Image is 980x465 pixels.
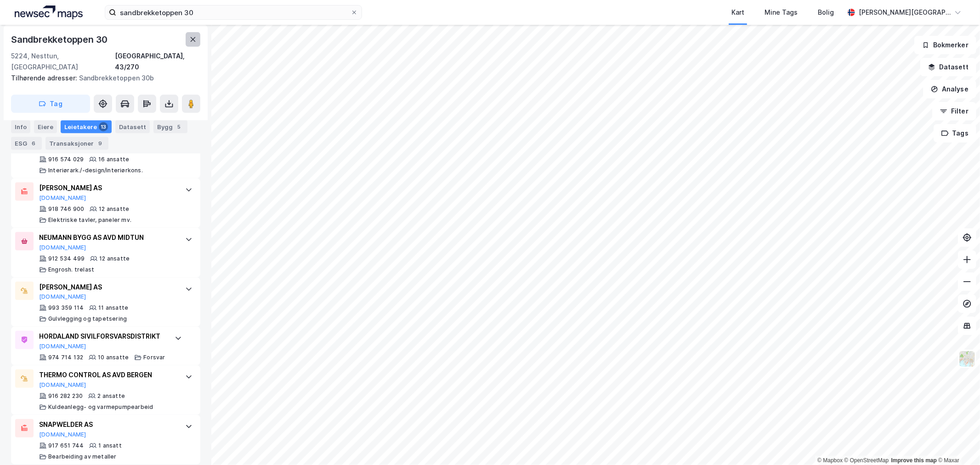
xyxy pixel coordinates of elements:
div: Bygg [153,120,187,133]
button: [DOMAIN_NAME] [39,194,86,202]
div: HORDALAND SIVILFORSVARSDISTRIKT [39,331,165,342]
div: Interiørark./-design/interiørkons. [48,167,143,174]
div: 5224, Nesttun, [GEOGRAPHIC_DATA] [11,51,115,73]
div: 10 ansatte [98,354,129,361]
img: logo.a4113a55bc3d86da70a041830d287a7e.svg [15,6,83,19]
div: Forsvar [143,354,165,361]
img: Z [958,350,976,368]
div: 918 746 900 [48,205,84,213]
div: 5 [175,122,184,131]
div: Bolig [818,7,834,18]
button: [DOMAIN_NAME] [39,381,86,389]
div: Gulvlegging og tapetsering [48,315,127,323]
div: 6 [29,139,38,148]
div: Kart [731,7,744,18]
div: Eiere [34,120,57,133]
div: 916 574 029 [48,156,84,163]
div: Datasett [115,120,150,133]
div: [PERSON_NAME] AS [39,282,176,293]
div: Leietakere [61,120,112,133]
input: Søk på adresse, matrikkel, gårdeiere, leietakere eller personer [116,6,351,19]
div: 16 ansatte [98,156,129,163]
button: Filter [932,102,976,120]
div: 9 [96,139,105,148]
div: Info [11,120,30,133]
div: 13 [99,122,108,131]
div: Kuldeanlegg- og varmepumpearbeid [48,403,153,411]
button: [DOMAIN_NAME] [39,293,86,301]
button: [DOMAIN_NAME] [39,244,86,251]
div: [GEOGRAPHIC_DATA], 43/270 [115,51,200,73]
div: 974 714 132 [48,354,83,361]
div: NEUMANN BYGG AS AVD MIDTUN [39,232,176,243]
span: Tilhørende adresser: [11,74,79,82]
a: Improve this map [891,457,937,464]
div: Sandbrekketoppen 30 [11,32,109,47]
div: 916 282 230 [48,392,83,400]
button: Tag [11,95,90,113]
a: Mapbox [817,457,843,464]
div: Elektriske tavler, paneler mv. [48,216,131,224]
iframe: Chat Widget [934,421,980,465]
div: Bearbeiding av metaller [48,453,117,460]
button: Bokmerker [914,36,976,54]
div: [PERSON_NAME][GEOGRAPHIC_DATA] [859,7,951,18]
a: OpenStreetMap [844,457,889,464]
div: Sandbrekketoppen 30b [11,73,193,84]
div: ESG [11,137,42,150]
div: SNAPWELDER AS [39,419,176,430]
div: 2 ansatte [97,392,125,400]
button: Tags [934,124,976,142]
button: [DOMAIN_NAME] [39,431,86,438]
div: THERMO CONTROL AS AVD BERGEN [39,369,176,380]
div: Mine Tags [765,7,798,18]
div: 12 ansatte [99,255,130,262]
div: 917 651 744 [48,442,84,449]
div: 11 ansatte [98,304,128,312]
div: 12 ansatte [99,205,129,213]
div: 993 359 114 [48,304,84,312]
div: [PERSON_NAME] AS [39,182,176,193]
div: 912 534 499 [48,255,85,262]
button: Analyse [923,80,976,98]
div: 1 ansatt [98,442,122,449]
button: [DOMAIN_NAME] [39,343,86,350]
div: Engrosh. trelast [48,266,94,273]
div: Transaksjoner [45,137,108,150]
button: Datasett [920,58,976,76]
